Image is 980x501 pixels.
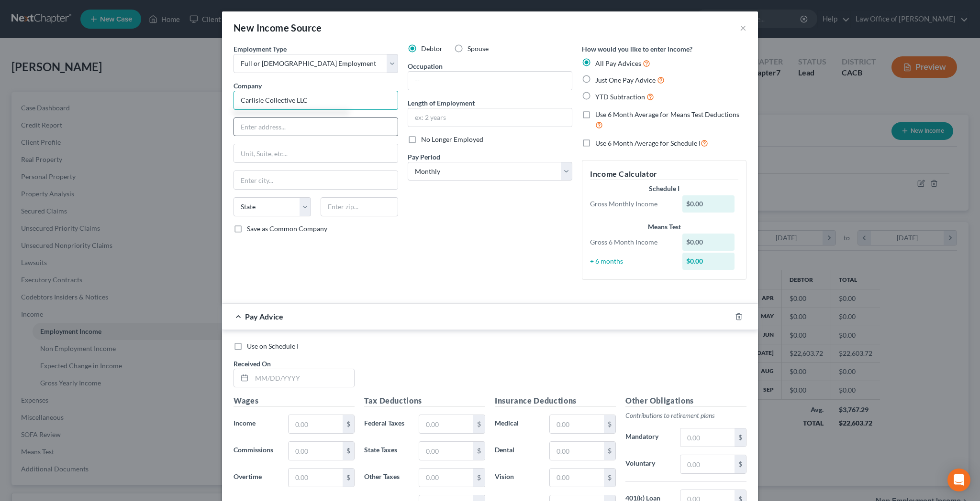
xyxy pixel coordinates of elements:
input: Enter zip... [321,197,398,216]
input: Unit, Suite, etc... [234,144,398,162]
input: Enter city... [234,171,398,189]
label: Length of Employment [408,98,475,108]
div: New Income Source [234,21,322,34]
div: $ [473,442,485,460]
input: 0.00 [289,469,343,487]
span: Use 6 Month Average for Means Test Deductions [595,110,739,118]
label: Overtime [229,468,283,487]
span: No Longer Employed [421,135,483,143]
label: Other Taxes [359,468,414,487]
span: Employment Type [234,45,287,53]
input: 0.00 [419,415,473,433]
label: Voluntary [621,455,675,474]
div: $ [343,469,354,487]
label: Dental [490,441,545,460]
div: $ [735,428,746,447]
span: Received On [234,360,271,368]
span: Company [234,82,262,90]
p: Contributions to retirement plans [625,411,746,420]
span: Pay Advice [245,312,283,321]
label: Federal Taxes [359,415,414,434]
div: $0.00 [682,234,735,251]
input: 0.00 [550,442,604,460]
label: Occupation [408,61,443,71]
span: Spouse [468,44,489,53]
input: Search company by name... [234,91,398,110]
span: Use 6 Month Average for Schedule I [595,139,701,147]
div: $ [735,455,746,473]
label: How would you like to enter income? [582,44,692,54]
input: 0.00 [680,455,735,473]
span: Save as Common Company [247,224,327,233]
span: Income [234,419,256,427]
button: × [740,22,746,33]
input: -- [408,72,572,90]
div: $0.00 [682,253,735,270]
div: $0.00 [682,195,735,213]
div: Schedule I [590,184,738,193]
label: State Taxes [359,441,414,460]
div: ÷ 6 months [585,256,678,266]
div: $ [604,442,615,460]
input: Enter address... [234,118,398,136]
label: Commissions [229,441,283,460]
span: Use on Schedule I [247,342,299,350]
input: 0.00 [550,469,604,487]
h5: Insurance Deductions [495,395,616,407]
span: Pay Period [408,153,440,161]
div: Gross 6 Month Income [585,237,678,247]
label: Medical [490,415,545,434]
div: $ [473,469,485,487]
h5: Other Obligations [625,395,746,407]
span: YTD Subtraction [595,93,645,101]
div: $ [604,469,615,487]
div: Open Intercom Messenger [947,469,970,491]
span: Debtor [421,44,443,53]
input: ex: 2 years [408,108,572,127]
span: Just One Pay Advice [595,76,656,84]
input: 0.00 [419,442,473,460]
input: 0.00 [289,442,343,460]
input: 0.00 [289,415,343,433]
div: $ [343,442,354,460]
input: MM/DD/YYYY [252,369,354,387]
input: 0.00 [550,415,604,433]
h5: Wages [234,395,355,407]
label: Mandatory [621,428,675,447]
h5: Tax Deductions [364,395,485,407]
div: $ [604,415,615,433]
div: Gross Monthly Income [585,199,678,209]
div: $ [343,415,354,433]
div: Means Test [590,222,738,232]
span: All Pay Advices [595,59,641,67]
div: $ [473,415,485,433]
input: 0.00 [680,428,735,447]
h5: Income Calculator [590,168,738,180]
label: Vision [490,468,545,487]
input: 0.00 [419,469,473,487]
